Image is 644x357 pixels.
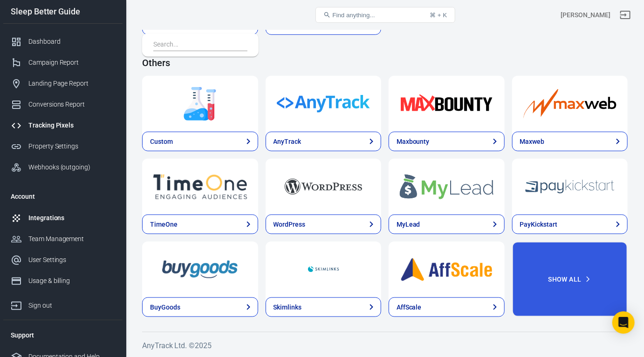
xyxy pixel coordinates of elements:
[28,255,115,265] div: User Settings
[274,303,302,312] div: Skimlinks
[612,311,635,334] div: Open Intercom Messenger
[3,185,123,208] li: Account
[389,215,505,234] a: MyLead
[277,170,370,203] img: WordPress
[389,76,505,132] a: Maxbounty
[142,159,258,215] a: TimeOne
[153,170,247,203] img: TimeOne
[28,58,115,67] div: Campaign Report
[512,76,628,132] a: Maxweb
[266,297,382,317] a: Skimlinks
[523,170,617,203] img: PayKickstart
[153,39,244,51] input: Search...
[3,270,123,291] a: Usage & billing
[397,303,422,312] div: AffScale
[3,115,123,136] a: Tracking Pixels
[266,132,382,151] a: AnyTrack
[333,12,375,19] span: Find anything...
[3,208,123,229] a: Integrations
[142,340,628,351] h6: AnyTrack Ltd. © 2025
[28,162,115,172] div: Webhooks (outgoing)
[28,121,115,130] div: Tracking Pixels
[614,4,637,26] a: Sign out
[3,52,123,73] a: Campaign Report
[28,100,115,109] div: Conversions Report
[28,79,115,88] div: Landing Page Report
[274,220,306,229] div: WordPress
[3,324,123,346] li: Support
[3,94,123,115] a: Conversions Report
[520,137,545,147] div: Maxweb
[28,141,115,151] div: Property Settings
[561,10,610,20] div: Account id: ssz0EPfR
[512,215,628,234] a: PayKickstart
[28,213,115,223] div: Integrations
[3,291,123,316] a: Sign out
[28,37,115,47] div: Dashboard
[142,215,258,234] a: TimeOne
[153,87,247,121] img: Custom
[150,137,173,147] div: Custom
[150,220,178,229] div: TimeOne
[389,297,505,317] a: AffScale
[266,215,382,234] a: WordPress
[3,249,123,270] a: User Settings
[3,136,123,157] a: Property Settings
[142,132,258,151] a: Custom
[400,87,493,121] img: Maxbounty
[153,253,247,286] img: BuyGoods
[430,12,447,19] div: ⌘ + K
[142,57,628,68] h4: Others
[397,137,430,147] div: Maxbounty
[512,159,628,215] a: PayKickstart
[3,229,123,249] a: Team Management
[28,276,115,286] div: Usage & billing
[277,253,370,286] img: Skimlinks
[397,220,420,229] div: MyLead
[523,87,617,121] img: Maxweb
[266,242,382,297] a: Skimlinks
[277,87,370,121] img: AnyTrack
[3,31,123,52] a: Dashboard
[520,220,557,229] div: PayKickstart
[389,159,505,215] a: MyLead
[400,253,493,286] img: AffScale
[142,242,258,297] a: BuyGoods
[28,301,115,310] div: Sign out
[400,170,493,203] img: MyLead
[150,303,180,312] div: BuyGoods
[3,73,123,94] a: Landing Page Report
[3,7,123,16] div: Sleep Better Guide
[266,159,382,215] a: WordPress
[389,242,505,297] a: AffScale
[266,76,382,132] a: AnyTrack
[28,234,115,244] div: Team Management
[3,157,123,178] a: Webhooks (outgoing)
[315,7,455,23] button: Find anything...⌘ + K
[142,297,258,317] a: BuyGoods
[142,76,258,132] a: Custom
[389,132,505,151] a: Maxbounty
[512,242,628,317] button: Show All
[274,137,301,147] div: AnyTrack
[512,132,628,151] a: Maxweb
